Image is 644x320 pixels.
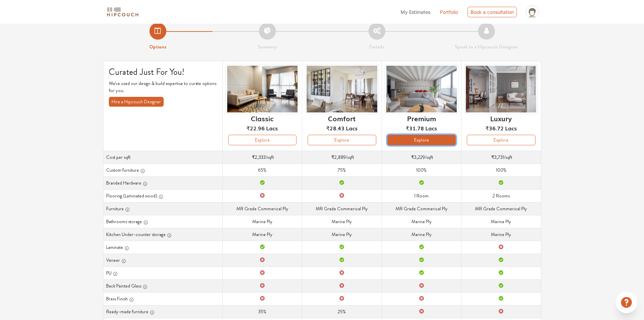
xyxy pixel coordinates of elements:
td: Marine Ply [461,228,541,241]
span: logo-horizontal.svg [106,4,140,20]
span: ₹31.78 [406,124,424,132]
span: ₹36.72 [485,124,504,132]
span: ₹2,889 [331,154,346,161]
th: Ready-made furniture [103,305,222,318]
img: header-preview [385,64,458,114]
td: 2 Rooms [461,189,541,202]
td: Marine Ply [302,215,382,228]
p: We've used our design & build expertise to curate options for you. [109,80,217,94]
td: Marine Ply [302,228,382,241]
td: MR Grade Commerical Ply [302,202,382,215]
div: Book a consultation [468,7,517,17]
h6: Comfort [328,114,356,122]
img: logo-horizontal.svg [106,6,140,18]
th: Furniture [103,202,222,215]
td: 100% [382,164,461,176]
h6: Luxury [490,114,512,122]
td: /sqft [461,151,541,164]
span: Lacs [346,124,358,132]
td: /sqft [222,151,302,164]
th: PU [103,266,222,279]
button: Explore [467,135,535,145]
th: Veneer [103,254,222,266]
th: Flooring (Laminated wood) [103,189,222,202]
td: 75% [302,164,382,176]
a: Portfolio [440,8,458,16]
span: Lacs [266,124,278,132]
span: ₹3,229 [411,154,425,161]
td: Marine Ply [382,215,461,228]
span: Lacs [425,124,437,132]
span: Lacs [505,124,517,132]
td: /sqft [302,151,382,164]
h4: Curated Just For You! [109,67,217,77]
strong: Speak to a Hipcouch Designer [455,43,518,50]
th: Brass Finish [103,292,222,305]
td: /sqft [382,151,461,164]
button: Hire a Hipcouch Designer [109,97,164,107]
td: Marine Ply [382,228,461,241]
td: MR Grade Commerical Ply [461,202,541,215]
td: MR Grade Commerical Ply [222,202,302,215]
span: ₹2,333 [252,154,266,161]
th: Laminate [103,241,222,254]
td: 65% [222,164,302,176]
th: Bathrooms storage [103,215,222,228]
th: Cost per sqft [103,151,222,164]
td: Marine Ply [222,215,302,228]
td: MR Grade Commerical Ply [382,202,461,215]
td: Marine Ply [461,215,541,228]
img: header-preview [225,64,299,114]
h6: Premium [407,114,436,122]
td: 1 Room [382,189,461,202]
td: 25% [302,305,382,318]
img: header-preview [305,64,379,114]
td: Marine Ply [222,228,302,241]
span: ₹22.96 [246,124,265,132]
button: Explore [228,135,296,145]
th: Back Painted Glass [103,279,222,292]
td: 35% [222,305,302,318]
th: Branded Hardware [103,176,222,189]
h6: Classic [251,114,273,122]
strong: Details [369,43,384,50]
strong: Summary [258,43,277,50]
th: Kitchen Under-counter storage [103,228,222,241]
span: ₹28.43 [326,124,344,132]
img: header-preview [464,64,538,114]
span: My Estimates [401,9,430,15]
strong: Options [149,43,166,50]
th: Custom furniture [103,164,222,176]
button: Explore [387,135,456,145]
span: ₹3,731 [491,154,504,161]
td: 100% [461,164,541,176]
button: Explore [308,135,376,145]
